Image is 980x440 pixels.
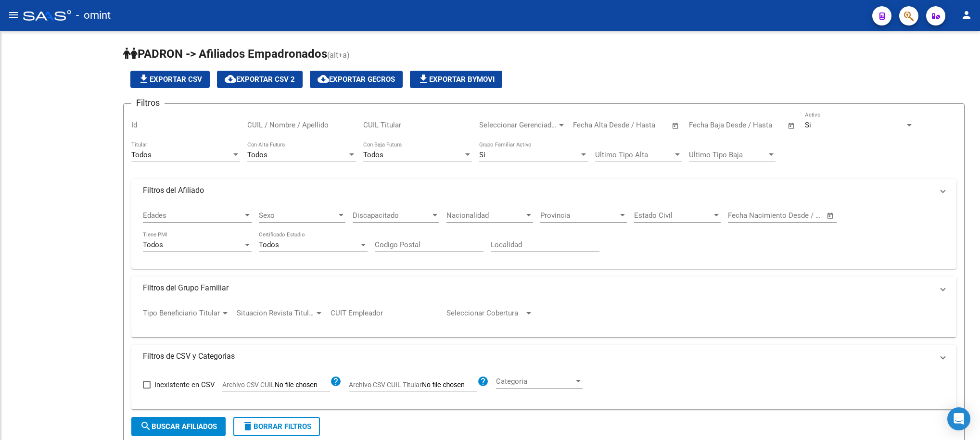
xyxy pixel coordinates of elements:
[363,151,383,159] span: Todos
[418,75,495,84] span: Exportar Bymovi
[613,121,660,129] input: End date
[131,151,152,159] span: Todos
[154,379,215,390] span: Inexistente en CSV
[670,120,681,131] button: Open calendar
[310,71,403,88] button: Exportar GECROS
[961,9,972,21] mat-icon: person
[123,47,327,61] span: PADRON -> Afiliados Empadronados
[143,240,163,249] span: Todos
[131,300,956,337] div: Filtros del Grupo Familiar
[237,309,315,317] span: Situacion Revista Titular
[140,420,152,432] mat-icon: search
[217,71,303,88] button: Exportar CSV 2
[143,351,933,362] mat-panel-title: Filtros de CSV y Categorias
[222,381,275,389] span: Archivo CSV CUIL
[947,407,970,430] div: Open Intercom Messenger
[140,422,217,431] span: Buscar Afiliados
[259,240,279,249] span: Todos
[728,211,759,220] input: Start date
[233,417,320,436] button: Borrar Filtros
[131,417,226,436] button: Buscar Afiliados
[418,73,429,85] mat-icon: file_download
[477,376,489,387] mat-icon: help
[138,75,202,84] span: Exportar CSV
[479,151,485,159] span: Si
[259,211,337,220] span: Sexo
[327,50,350,60] span: (alt+a)
[318,73,329,85] mat-icon: cloud_download
[138,73,150,85] mat-icon: file_download
[446,309,524,317] span: Seleccionar Cobertura
[131,179,956,202] mat-expansion-panel-header: Filtros del Afiliado
[242,420,254,432] mat-icon: delete
[275,381,330,390] input: Archivo CSV CUIL
[353,211,431,220] span: Discapacitado
[8,9,19,21] mat-icon: menu
[446,211,524,220] span: Nacionalidad
[479,121,557,129] span: Seleccionar Gerenciador
[143,283,933,293] mat-panel-title: Filtros del Grupo Familiar
[143,211,243,220] span: Edades
[349,381,422,389] span: Archivo CSV CUIL Titular
[131,368,956,409] div: Filtros de CSV y Categorias
[768,211,815,220] input: End date
[689,121,720,129] input: Start date
[330,376,342,387] mat-icon: help
[634,211,712,220] span: Estado Civil
[131,277,956,300] mat-expansion-panel-header: Filtros del Grupo Familiar
[130,71,210,88] button: Exportar CSV
[786,120,797,131] button: Open calendar
[143,309,221,317] span: Tipo Beneficiario Titular
[131,345,956,368] mat-expansion-panel-header: Filtros de CSV y Categorias
[225,75,295,84] span: Exportar CSV 2
[247,151,267,159] span: Todos
[143,185,933,196] mat-panel-title: Filtros del Afiliado
[540,211,618,220] span: Provincia
[131,96,165,110] h3: Filtros
[689,151,767,159] span: Ultimo Tipo Baja
[595,151,673,159] span: Ultimo Tipo Alta
[573,121,604,129] input: Start date
[825,210,836,221] button: Open calendar
[410,71,502,88] button: Exportar Bymovi
[496,377,574,386] span: Categoria
[76,5,111,26] span: - omint
[225,73,236,85] mat-icon: cloud_download
[131,202,956,269] div: Filtros del Afiliado
[729,121,776,129] input: End date
[805,121,811,129] span: Si
[318,75,395,84] span: Exportar GECROS
[422,381,477,390] input: Archivo CSV CUIL Titular
[242,422,311,431] span: Borrar Filtros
